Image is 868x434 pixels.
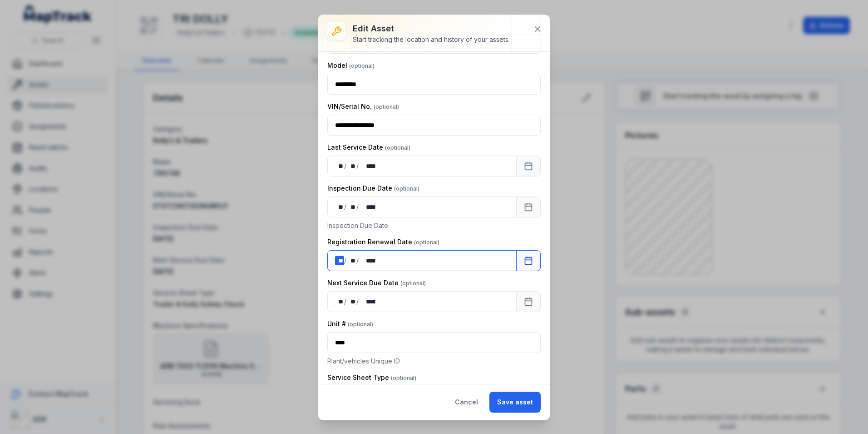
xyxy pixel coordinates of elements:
div: month, [347,202,356,212]
button: Calendar [516,250,541,271]
div: / [356,297,360,306]
div: day, [335,202,344,212]
div: / [356,202,360,212]
label: Model [327,61,375,70]
div: / [344,161,347,171]
div: year, [360,297,377,306]
div: / [356,161,360,171]
button: Calendar [516,291,541,312]
label: Next Service Due Date [327,278,426,288]
h3: Edit asset [353,22,510,35]
div: month, [347,256,356,265]
p: Inspection Due Date [327,221,541,230]
div: year, [360,202,377,212]
label: Inspection Due Date [327,184,419,193]
div: / [356,256,360,265]
div: month, [347,161,356,171]
button: Cancel [447,392,486,413]
div: / [344,297,347,306]
div: year, [360,256,377,265]
p: Plant/vehicles Unique ID [327,357,541,366]
div: day, [335,297,344,306]
div: month, [347,297,356,306]
div: year, [360,161,377,171]
button: Calendar [516,156,541,177]
button: Calendar [516,197,541,217]
button: Save asset [489,392,541,413]
label: VIN/Serial No. [327,102,399,111]
div: / [344,256,347,265]
div: day, [335,256,344,265]
label: Last Service Date [327,143,410,152]
div: day, [335,161,344,171]
div: / [344,202,347,212]
div: Start tracking the location and history of your assets. [353,35,510,44]
label: Registration Renewal Date [327,237,439,247]
label: Service Sheet Type [327,373,416,382]
label: Unit # [327,319,373,328]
